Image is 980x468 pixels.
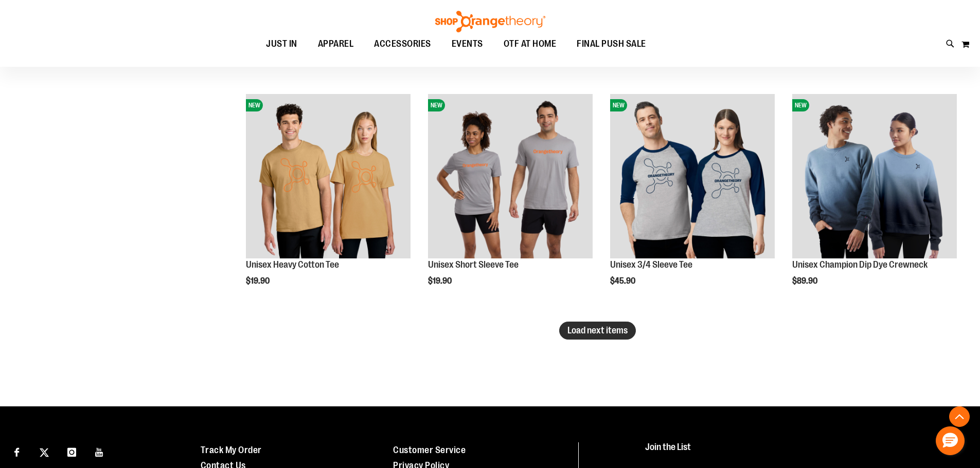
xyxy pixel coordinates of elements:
[241,89,416,312] div: product
[364,32,441,56] a: ACCESSORIES
[246,259,339,270] a: Unisex Heavy Cotton Tee
[792,276,819,286] span: $89.90
[8,442,26,460] a: Visit our Facebook page
[40,448,49,457] img: Twitter
[610,99,627,111] span: NEW
[91,442,109,460] a: Visit our Youtube page
[610,259,692,270] a: Unisex 3/4 Sleeve Tee
[246,276,271,286] span: $19.90
[428,259,519,270] a: Unisex Short Sleeve Tee
[605,89,780,312] div: product
[246,99,263,111] span: NEW
[318,32,354,55] span: APPAREL
[792,99,809,111] span: NEW
[792,259,928,270] a: Unisex Champion Dip Dye Crewneck
[246,94,411,258] img: Unisex Heavy Cotton Tee
[374,32,431,55] span: ACCESSORIES
[266,32,297,55] span: JUST IN
[393,445,466,455] a: Customer Service
[787,89,962,312] div: product
[35,442,54,460] a: Visit our X page
[428,94,593,258] img: Unisex Short Sleeve Tee
[428,94,593,260] a: Unisex Short Sleeve TeeNEW
[936,426,965,455] button: Hello, have a question? Let’s chat.
[256,32,308,55] a: JUST IN
[566,32,656,56] a: FINAL PUSH SALE
[949,406,970,427] button: Back To Top
[201,445,262,455] a: Track My Order
[452,32,483,55] span: EVENTS
[567,325,628,335] span: Load next items
[441,32,493,56] a: EVENTS
[792,94,957,260] a: Unisex Champion Dip Dye CrewneckNEW
[246,94,411,260] a: Unisex Heavy Cotton TeeNEW
[577,32,646,55] span: FINAL PUSH SALE
[434,11,547,32] img: Shop Orangetheory
[610,94,775,260] a: Unisex 3/4 Sleeve TeeNEW
[504,32,557,55] span: OTF AT HOME
[308,32,364,56] a: APPAREL
[428,276,453,286] span: $19.90
[610,276,637,286] span: $45.90
[63,442,81,460] a: Visit our Instagram page
[428,99,445,111] span: NEW
[610,94,775,258] img: Unisex 3/4 Sleeve Tee
[493,32,567,56] a: OTF AT HOME
[645,442,956,461] h4: Join the List
[792,94,957,258] img: Unisex Champion Dip Dye Crewneck
[423,89,598,312] div: product
[559,322,636,340] button: Load next items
